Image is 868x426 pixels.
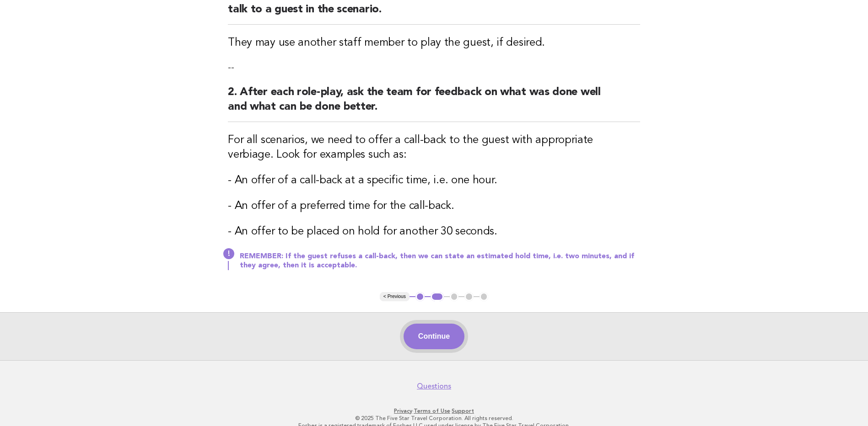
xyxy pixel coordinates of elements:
p: REMEMBER: If the guest refuses a call-back, then we can state an estimated hold time, i.e. two mi... [240,252,640,270]
p: · · [154,407,714,415]
a: Questions [417,382,451,391]
a: Privacy [394,408,412,414]
button: 1 [415,292,425,301]
button: Continue [404,324,464,349]
h3: They may use another staff member to play the guest, if desired. [228,36,640,50]
h3: - An offer of a preferred time for the call-back. [228,199,640,213]
h3: For all scenarios, we need to offer a call-back to the guest with appropriate verbiage. Look for ... [228,133,640,162]
p: © 2025 The Five Star Travel Corporation. All rights reserved. [154,415,714,422]
h3: - An offer of a call-back at a specific time, i.e. one hour. [228,173,640,188]
button: 2 [431,292,444,301]
button: < Previous [380,292,410,301]
p: -- [228,61,640,74]
h2: 2. After each role-play, ask the team for feedback on what was done well and what can be done bet... [228,85,640,122]
a: Terms of Use [414,408,450,414]
h3: - An offer to be placed on hold for another 30 seconds. [228,224,640,239]
a: Support [452,408,474,414]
